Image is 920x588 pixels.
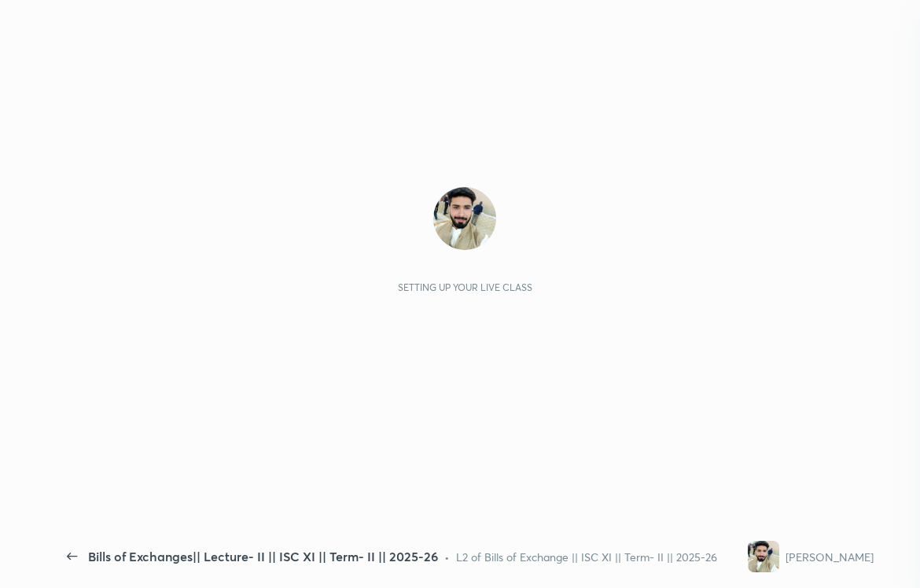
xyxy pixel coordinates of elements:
div: • [444,549,450,565]
div: L2 of Bills of Exchange || ISC XI || Term- II || 2025-26 [456,549,717,565]
img: fc0a0bd67a3b477f9557aca4a29aa0ad.19086291_AOh14GgchNdmiCeYbMdxktaSN3Z4iXMjfHK5yk43KqG_6w%3Ds96-c [433,187,496,250]
div: [PERSON_NAME] [786,549,874,565]
img: fc0a0bd67a3b477f9557aca4a29aa0ad.19086291_AOh14GgchNdmiCeYbMdxktaSN3Z4iXMjfHK5yk43KqG_6w%3Ds96-c [748,541,779,572]
div: Setting up your live class [398,281,532,293]
div: Bills of Exchanges|| Lecture- II || ISC XI || Term- II || 2025-26 [88,547,438,566]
